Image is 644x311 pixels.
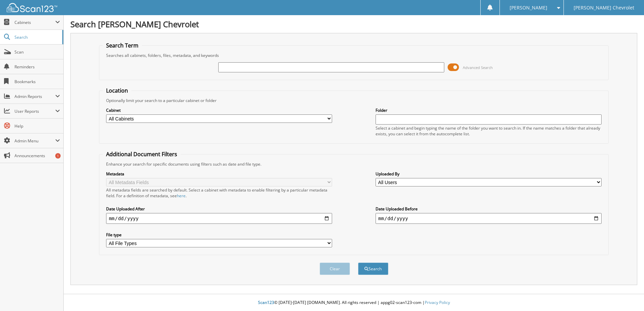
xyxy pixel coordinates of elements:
label: File type [106,232,332,238]
iframe: Chat Widget [610,279,644,311]
a: here [177,193,186,199]
button: Clear [320,263,350,275]
span: Scan [14,49,60,55]
div: Enhance your search for specific documents using filters such as date and file type. [103,161,605,167]
input: end [376,213,602,224]
div: All metadata fields are searched by default. Select a cabinet with metadata to enable filtering b... [106,187,332,199]
img: scan123-logo-white.svg [7,3,57,12]
button: Search [358,263,388,275]
span: Admin Reports [14,94,55,99]
legend: Additional Document Filters [103,150,181,158]
span: [PERSON_NAME] Chevrolet [574,6,634,10]
div: 1 [55,153,61,159]
span: User Reports [14,108,55,114]
label: Metadata [106,171,332,177]
span: Admin Menu [14,138,55,144]
span: [PERSON_NAME] [510,6,547,10]
span: Bookmarks [14,79,60,84]
label: Date Uploaded Before [376,206,602,212]
span: Reminders [14,64,60,70]
label: Uploaded By [376,171,602,177]
span: Search [14,34,59,40]
legend: Location [103,87,131,94]
div: Select a cabinet and begin typing the name of the folder you want to search in. If the name match... [376,125,602,137]
span: Help [14,123,60,129]
legend: Search Term [103,42,142,49]
span: Cabinets [14,20,55,25]
span: Scan123 [258,300,274,305]
span: Announcements [14,153,60,159]
div: Searches all cabinets, folders, files, metadata, and keywords [103,53,605,58]
label: Date Uploaded After [106,206,332,212]
div: © [DATE]-[DATE] [DOMAIN_NAME]. All rights reserved | appg02-scan123-com | [64,295,644,311]
label: Folder [376,107,602,113]
label: Cabinet [106,107,332,113]
input: start [106,213,332,224]
h1: Search [PERSON_NAME] Chevrolet [70,19,637,30]
a: Privacy Policy [425,300,450,305]
div: Optionally limit your search to a particular cabinet or folder [103,98,605,103]
span: Advanced Search [463,65,493,70]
